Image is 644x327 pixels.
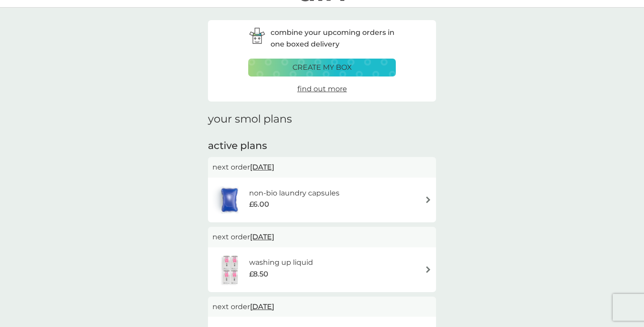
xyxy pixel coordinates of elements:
p: create my box [292,62,352,73]
p: next order [212,231,432,243]
h6: washing up liquid [249,257,313,268]
h1: your smol plans [208,113,436,126]
p: next order [212,161,432,173]
button: create my box [248,59,396,76]
h6: non-bio laundry capsules [249,187,339,199]
h2: active plans [208,139,436,153]
p: combine your upcoming orders in one boxed delivery [271,27,396,50]
span: [DATE] [250,228,274,246]
span: £6.00 [249,199,269,210]
img: arrow right [425,196,432,203]
img: washing up liquid [212,254,249,285]
img: arrow right [425,266,432,273]
p: next order [212,301,432,313]
span: £8.50 [249,268,268,280]
span: [DATE] [250,158,274,176]
span: find out more [297,85,347,93]
img: non-bio laundry capsules [212,184,246,216]
a: find out more [297,83,347,95]
span: [DATE] [250,298,274,315]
